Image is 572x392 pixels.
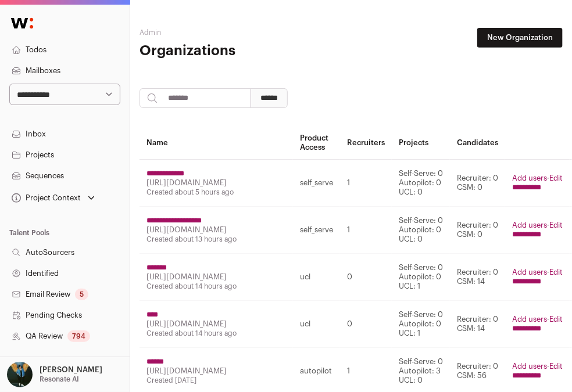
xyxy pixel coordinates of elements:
[549,174,563,182] a: Edit
[512,315,547,323] a: Add users
[140,127,293,160] th: Name
[392,301,450,348] td: Self-Serve: 0 Autopilot: 0 UCL: 1
[293,254,340,301] td: ucl
[146,282,286,291] div: Created about 14 hours ago
[75,289,88,300] div: 5
[7,362,33,387] img: 12031951-medium_jpg
[512,268,547,276] a: Add users
[340,254,392,301] td: 0
[549,315,563,323] a: Edit
[40,365,102,375] p: [PERSON_NAME]
[9,193,81,203] div: Project Context
[293,160,340,207] td: self_serve
[140,29,161,36] a: Admin
[146,188,286,197] div: Created about 5 hours ago
[505,301,570,348] td: ·
[549,268,563,276] a: Edit
[5,12,40,35] img: Wellfound
[293,207,340,254] td: self_serve
[40,375,79,384] p: Resonate AI
[146,320,227,328] a: [URL][DOMAIN_NAME]
[340,127,392,160] th: Recruiters
[512,362,547,370] a: Add users
[450,207,505,254] td: Recruiter: 0 CSM: 0
[340,160,392,207] td: 1
[505,160,570,207] td: ·
[392,207,450,254] td: Self-Serve: 0 Autopilot: 0 UCL: 0
[450,127,505,160] th: Candidates
[549,362,563,370] a: Edit
[549,221,563,229] a: Edit
[340,301,392,348] td: 0
[450,301,505,348] td: Recruiter: 0 CSM: 14
[512,174,547,182] a: Add users
[293,127,340,160] th: Product Access
[505,207,570,254] td: ·
[146,329,286,338] div: Created about 14 hours ago
[146,179,227,186] a: [URL][DOMAIN_NAME]
[477,28,563,48] a: New Organization
[146,367,227,375] a: [URL][DOMAIN_NAME]
[140,42,281,60] h1: Organizations
[392,160,450,207] td: Self-Serve: 0 Autopilot: 0 UCL: 0
[340,207,392,254] td: 1
[293,301,340,348] td: ucl
[67,330,90,342] div: 794
[9,190,97,206] button: Open dropdown
[146,376,286,385] div: Created [DATE]
[5,362,105,387] button: Open dropdown
[450,160,505,207] td: Recruiter: 0 CSM: 0
[450,254,505,301] td: Recruiter: 0 CSM: 14
[146,235,286,244] div: Created about 13 hours ago
[512,221,547,229] a: Add users
[146,226,227,233] a: [URL][DOMAIN_NAME]
[392,254,450,301] td: Self-Serve: 0 Autopilot: 0 UCL: 1
[505,254,570,301] td: ·
[146,273,227,280] a: [URL][DOMAIN_NAME]
[392,127,450,160] th: Projects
